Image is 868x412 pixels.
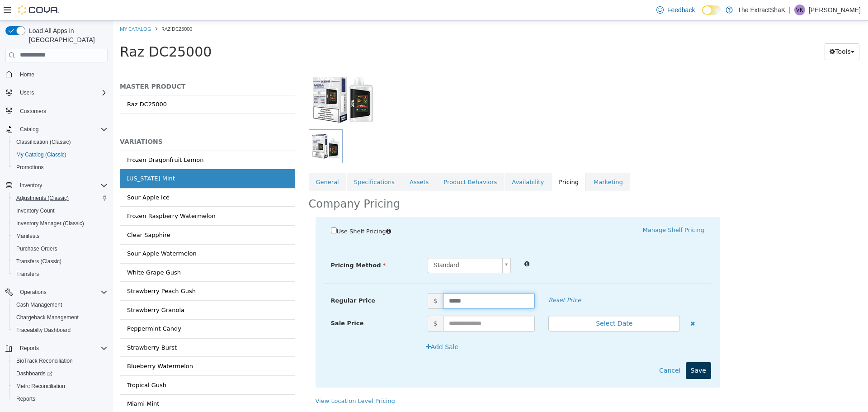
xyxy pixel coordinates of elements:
a: Purchase Orders [13,243,61,254]
span: Inventory Count [13,205,108,216]
a: Chargeback Management [13,312,82,323]
span: Purchase Orders [13,243,108,254]
a: Feedback [653,1,698,19]
a: Manage Shelf Pricing [529,206,591,213]
input: Dark Mode [702,5,721,15]
a: My Catalog (Classic) [13,149,70,160]
span: Chargeback Management [16,314,79,321]
button: Inventory Manager (Classic) [9,217,111,230]
span: Raz DC25000 [48,5,79,11]
span: My Catalog (Classic) [16,151,66,158]
button: Inventory Count [9,204,111,217]
h2: Company Pricing [196,176,288,190]
span: Standard [315,237,386,252]
span: Inventory [20,182,42,189]
a: Assets [289,152,323,171]
a: Cash Management [13,299,66,310]
div: Sour Apple Ice [14,172,57,181]
a: General [196,152,233,171]
a: Standard [315,237,398,252]
button: Purchase Orders [9,242,111,255]
a: Dashboards [13,368,56,379]
div: [US_STATE] Mint [14,153,62,162]
div: Strawberry Peach Gush [14,266,83,275]
span: Users [16,87,108,98]
span: Users [20,89,34,96]
a: Transfers [13,269,42,279]
span: Inventory Manager (Classic) [13,218,108,229]
button: Operations [16,287,50,298]
span: Reports [20,345,39,352]
a: Inventory Manager (Classic) [13,218,88,229]
span: Customers [16,105,108,117]
button: Manifests [9,230,111,242]
span: VK [796,5,803,15]
button: Users [2,86,111,99]
div: Strawberry Granola [14,285,71,294]
span: Purchase Orders [16,245,57,252]
p: | [789,5,791,15]
span: Traceabilty Dashboard [13,325,108,336]
span: Dashboards [13,368,108,379]
div: Strawberry Burst [14,322,64,331]
span: Transfers [16,270,39,278]
button: Cancel [541,341,572,358]
button: Reports [9,393,111,405]
a: Product Behaviors [323,152,391,171]
div: White Grape Gush [14,247,68,256]
a: Classification (Classic) [13,137,75,147]
span: Adjustments (Classic) [16,194,69,202]
img: 150 [196,41,264,109]
span: BioTrack Reconciliation [16,357,73,365]
a: Transfers (Classic) [13,256,65,267]
span: Operations [16,287,108,298]
button: Inventory [16,180,46,191]
a: Adjustments (Classic) [13,193,72,204]
div: Blueberry Watermelon [14,341,80,350]
button: Chargeback Management [9,311,111,324]
span: $ [315,295,330,311]
button: Metrc Reconciliation [9,380,111,393]
button: BioTrack Reconciliation [9,355,111,367]
span: Manifests [13,231,108,242]
span: Sale Price [218,299,251,306]
button: Users [16,87,38,98]
h5: VARIATIONS [7,117,182,125]
span: Use Shelf Pricing [224,207,273,214]
span: Manifests [16,232,39,240]
div: Miami Mint [14,379,46,388]
button: Catalog [16,124,42,135]
span: Adjustments (Classic) [13,193,108,204]
a: Metrc Reconciliation [13,381,69,392]
button: Promotions [9,161,111,174]
span: Load All Apps in [GEOGRAPHIC_DATA] [25,26,108,44]
a: Reports [13,393,39,404]
button: Adjustments (Classic) [9,192,111,204]
span: Customers [20,108,46,115]
span: Transfers (Classic) [13,256,108,267]
span: Catalog [20,126,38,133]
span: Regular Price [218,276,262,283]
a: Specifications [234,152,289,171]
span: Pricing Method [218,241,273,248]
a: Inventory Count [13,205,58,216]
span: Dashboards [16,370,52,377]
button: Catalog [2,123,111,136]
span: Transfers [13,269,108,279]
a: Manifests [13,231,43,242]
a: Traceabilty Dashboard [13,325,74,336]
a: Dashboards [9,367,111,380]
div: Peppermint Candy [14,303,68,313]
button: Save [573,341,598,358]
span: Cash Management [13,299,108,310]
button: Traceabilty Dashboard [9,324,111,336]
a: My Catalog [7,5,38,11]
a: Promotions [13,162,47,173]
span: Inventory Manager (Classic) [16,220,84,227]
div: Tropical Gush [14,360,53,369]
a: Home [16,69,38,80]
button: Transfers (Classic) [9,255,111,268]
span: Feedback [667,5,695,14]
a: Customers [16,106,50,117]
